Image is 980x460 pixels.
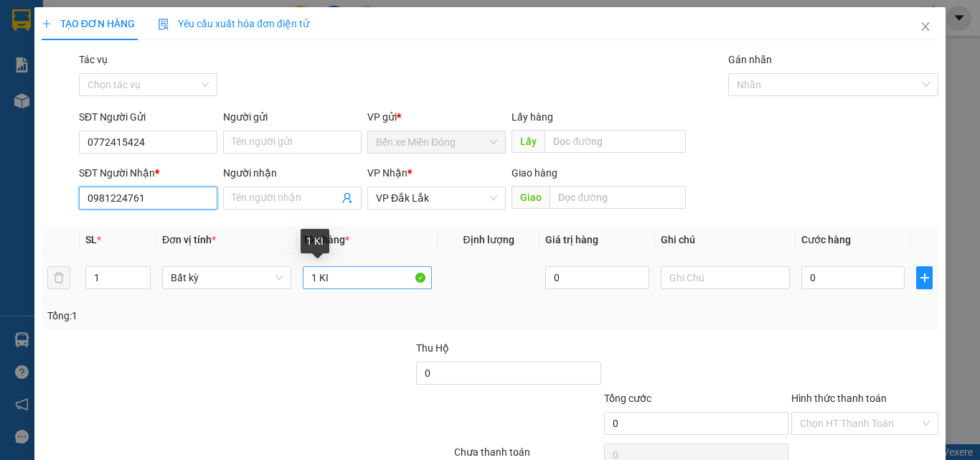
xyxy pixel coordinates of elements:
[920,21,931,32] span: close
[416,342,449,354] span: Thu Hộ
[303,266,432,289] input: VD: Bàn, Ghế
[905,7,946,47] button: Close
[47,266,70,289] button: delete
[223,109,362,125] div: Người gửi
[655,226,796,254] th: Ghi chú
[341,192,353,204] span: user-add
[158,19,169,30] img: icon
[42,18,135,29] span: TẠO ĐƠN HÀNG
[171,267,283,288] span: Bất kỳ
[301,229,329,253] div: 1 KI
[367,167,407,179] span: VP Nhận
[545,234,598,245] span: Giá trị hàng
[791,393,887,404] label: Hình thức thanh toán
[79,165,217,181] div: SĐT Người Nhận
[512,167,557,179] span: Giao hàng
[545,130,686,153] input: Dọc đường
[158,18,309,29] span: Yêu cầu xuất hóa đơn điện tử
[162,234,216,245] span: Đơn vị tính
[47,308,380,324] div: Tổng: 1
[545,266,649,289] input: 0
[463,234,514,245] span: Định lượng
[917,272,932,283] span: plus
[512,130,545,153] span: Lấy
[376,131,497,153] span: Bến xe Miền Đông
[916,266,933,289] button: plus
[79,109,217,125] div: SĐT Người Gửi
[512,111,553,123] span: Lấy hàng
[367,109,506,125] div: VP gửi
[512,186,550,209] span: Giao
[728,54,772,65] label: Gán nhãn
[604,393,651,404] span: Tổng cước
[661,266,790,289] input: Ghi Chú
[303,234,349,245] span: Tên hàng
[85,234,97,245] span: SL
[550,186,686,209] input: Dọc đường
[223,165,362,181] div: Người nhận
[79,54,108,65] label: Tác vụ
[42,19,52,29] span: plus
[801,234,851,245] span: Cước hàng
[376,187,497,209] span: VP Đắk Lắk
